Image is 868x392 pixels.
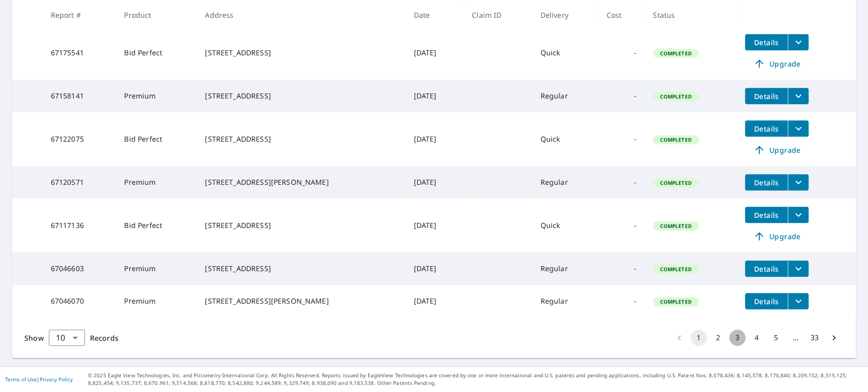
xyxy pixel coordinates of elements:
[788,120,809,137] button: filesDropdownBtn-67122075
[654,136,697,143] span: Completed
[751,230,802,242] span: Upgrade
[745,34,788,50] button: detailsBtn-67175541
[654,298,697,305] span: Completed
[788,34,809,50] button: filesDropdownBtn-67175541
[406,285,464,317] td: [DATE]
[745,207,788,223] button: detailsBtn-67117136
[406,112,464,166] td: [DATE]
[532,80,598,112] td: Regular
[654,179,697,186] span: Completed
[751,38,782,47] span: Details
[5,376,73,382] p: |
[745,120,788,137] button: detailsBtn-67122075
[751,264,782,274] span: Details
[598,112,645,166] td: -
[654,266,697,273] span: Completed
[205,220,397,231] div: [STREET_ADDRESS]
[806,330,823,346] button: Go to page 33
[116,166,197,199] td: Premium
[40,376,73,383] a: Privacy Policy
[598,252,645,285] td: -
[205,48,397,58] div: [STREET_ADDRESS]
[205,91,397,101] div: [STREET_ADDRESS]
[5,376,37,383] a: Terms of Use
[43,285,116,317] td: 67046070
[788,293,809,309] button: filesDropdownBtn-67046070
[598,80,645,112] td: -
[116,112,197,166] td: Bid Perfect
[788,207,809,223] button: filesDropdownBtn-67117136
[751,124,782,134] span: Details
[691,330,707,346] button: page 1
[710,330,726,346] button: Go to page 2
[745,88,788,104] button: detailsBtn-67158141
[205,296,397,306] div: [STREET_ADDRESS][PERSON_NAME]
[598,199,645,252] td: -
[49,330,85,346] div: Show 10 records
[43,80,116,112] td: 67158141
[43,199,116,252] td: 67117136
[43,112,116,166] td: 67122075
[24,333,44,343] span: Show
[729,330,745,346] button: Go to page 3
[406,166,464,199] td: [DATE]
[751,210,782,220] span: Details
[205,134,397,144] div: [STREET_ADDRESS]
[43,252,116,285] td: 67046603
[745,55,809,72] a: Upgrade
[787,333,803,343] div: …
[406,199,464,252] td: [DATE]
[88,372,863,387] p: © 2025 Eagle View Technologies, Inc. and Pictometry International Corp. All Rights Reserved. Repo...
[598,26,645,80] td: -
[532,252,598,285] td: Regular
[116,285,197,317] td: Premium
[406,80,464,112] td: [DATE]
[654,222,697,230] span: Completed
[49,323,85,352] div: 10
[116,252,197,285] td: Premium
[670,330,844,346] nav: pagination navigation
[116,199,197,252] td: Bid Perfect
[745,142,809,158] a: Upgrade
[788,174,809,190] button: filesDropdownBtn-67120571
[406,252,464,285] td: [DATE]
[751,178,782,187] span: Details
[751,297,782,306] span: Details
[532,199,598,252] td: Quick
[205,177,397,187] div: [STREET_ADDRESS][PERSON_NAME]
[788,260,809,277] button: filesDropdownBtn-67046603
[654,50,697,57] span: Completed
[768,330,784,346] button: Go to page 5
[598,285,645,317] td: -
[751,57,802,70] span: Upgrade
[43,166,116,199] td: 67120571
[406,26,464,80] td: [DATE]
[751,91,782,101] span: Details
[116,80,197,112] td: Premium
[532,166,598,199] td: Regular
[745,293,788,309] button: detailsBtn-67046070
[532,26,598,80] td: Quick
[826,330,842,346] button: Go to next page
[788,88,809,104] button: filesDropdownBtn-67158141
[751,144,802,156] span: Upgrade
[90,333,118,343] span: Records
[43,26,116,80] td: 67175541
[749,330,765,346] button: Go to page 4
[205,264,397,274] div: [STREET_ADDRESS]
[598,166,645,199] td: -
[654,93,697,100] span: Completed
[116,26,197,80] td: Bid Perfect
[532,285,598,317] td: Regular
[745,260,788,277] button: detailsBtn-67046603
[532,112,598,166] td: Quick
[745,174,788,190] button: detailsBtn-67120571
[745,228,809,244] a: Upgrade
